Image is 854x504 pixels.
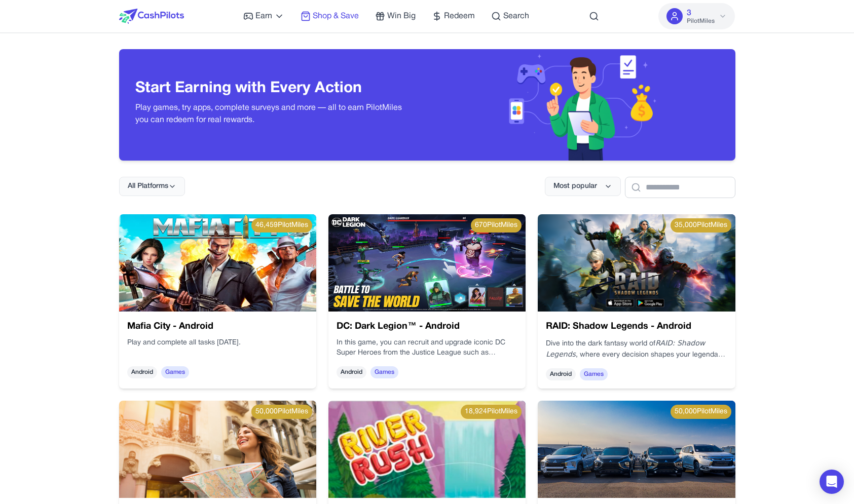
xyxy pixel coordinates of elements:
[243,10,284,22] a: Earn
[255,10,272,22] span: Earn
[370,366,398,378] span: Games
[538,401,735,498] img: 46a948e1-1099-4da5-887a-e68427f4d198.png
[820,470,844,494] div: Open Intercom Messenger
[375,10,416,22] a: Win Big
[553,181,597,191] span: Most popular
[545,177,621,196] button: Most popular
[546,320,727,334] h3: RAID: Shadow Legends - Android
[161,366,189,378] span: Games
[251,405,312,419] div: 50,000 PilotMiles
[687,17,715,25] span: PilotMiles
[251,218,312,232] div: 46,459 PilotMiles
[128,181,168,191] span: All Platforms
[671,218,731,232] div: 35,000 PilotMiles
[337,320,517,334] h3: DC: Dark Legion™ - Android
[444,10,475,22] span: Redeem
[328,214,526,312] img: 414aa5d1-4f6b-495c-9236-e0eac1aeedf4.jpg
[127,366,157,378] span: Android
[328,401,526,498] img: cd3c5e61-d88c-4c75-8e93-19b3db76cddd.webp
[387,10,416,22] span: Win Big
[538,214,735,312] img: nRLw6yM7nDBu.webp
[119,214,316,312] img: 458eefe5-aead-4420-8b58-6e94704f1244.jpg
[503,10,529,22] span: Search
[546,338,727,360] p: Dive into the dark fantasy world of , where every decision shapes your legendary journey.
[127,320,308,334] h3: Mafia City - Android
[119,177,185,196] button: All Platforms
[135,80,411,98] h3: Start Earning with Every Action
[503,49,659,161] img: Header decoration
[461,405,522,419] div: 18,924 PilotMiles
[687,7,691,19] span: 3
[119,9,184,24] img: CashPilots Logo
[135,102,411,126] p: Play games, try apps, complete surveys and more — all to earn PilotMiles you can redeem for real ...
[127,338,308,358] div: Play and complete all tasks [DATE].
[432,10,475,22] a: Redeem
[337,338,517,358] p: In this game, you can recruit and upgrade iconic DC Super Heroes from the Justice League such as ...
[119,401,316,498] img: 9cf9a345-9f12-4220-a22e-5522d5a13454.png
[301,10,359,22] a: Shop & Save
[580,368,608,380] span: Games
[671,405,731,419] div: 50,000 PilotMiles
[471,218,522,232] div: 670 PilotMiles
[491,10,529,22] a: Search
[658,3,735,29] button: 3PilotMiles
[313,10,359,22] span: Shop & Save
[546,368,576,380] span: Android
[337,366,366,378] span: Android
